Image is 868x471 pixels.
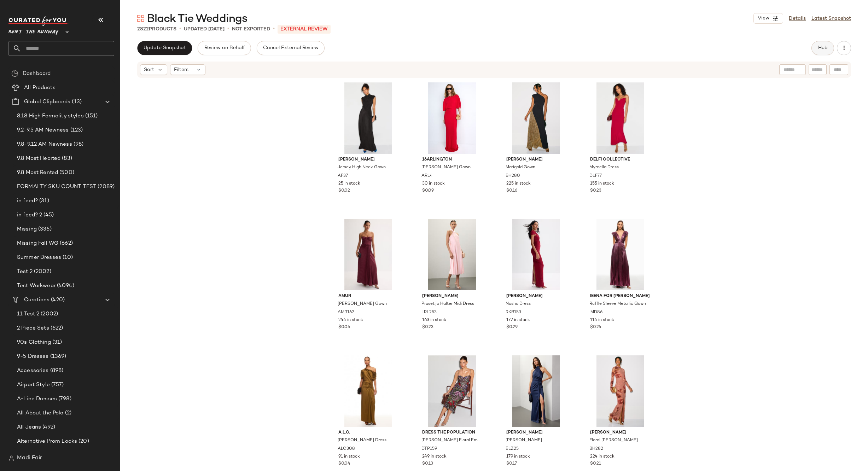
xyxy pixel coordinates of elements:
[422,461,433,467] span: $0.13
[17,225,37,233] span: Missing
[338,317,363,324] span: 244 in stock
[506,157,566,163] span: [PERSON_NAME]
[60,155,72,163] span: (83)
[51,338,62,347] span: (31)
[17,454,42,463] span: Madi Fair
[338,446,355,452] span: ALC308
[506,309,521,316] span: RKB153
[174,66,188,74] span: Filters
[33,268,51,276] span: (2002)
[590,157,650,163] span: DELFI Collective
[227,25,229,33] span: •
[143,45,186,51] span: Update Snapshot
[421,446,437,452] span: DTP159
[17,254,61,262] span: Summer Dresses
[11,70,18,77] img: svg%3e
[501,82,572,154] img: BH280.jpg
[584,82,656,154] img: DLF77.jpg
[17,126,69,134] span: 9.2-9.5 AM Newness
[506,446,519,452] span: ELZ25
[84,112,98,120] span: (151)
[416,219,488,290] img: LRL253.jpg
[137,27,149,32] span: 2822
[69,126,83,134] span: (123)
[338,173,348,179] span: AF37
[17,353,49,361] span: 9-5 Dresses
[338,324,350,331] span: $0.06
[338,301,387,307] span: [PERSON_NAME] Gown
[198,41,251,55] button: Review on Behalf
[506,301,531,307] span: Nasha Dress
[77,437,89,446] span: (20)
[590,188,601,194] span: $0.23
[590,461,601,467] span: $0.21
[58,239,73,248] span: (662)
[422,181,445,187] span: 30 in stock
[338,157,398,163] span: [PERSON_NAME]
[421,173,433,179] span: ARL4
[17,169,58,177] span: 9.8 Most Rented
[753,13,783,24] button: View
[49,296,65,304] span: (420)
[17,112,84,120] span: 8.18 High Formality styles
[232,25,270,33] p: Not Exported
[421,309,437,316] span: LRL253
[589,446,603,452] span: BH282
[589,437,638,444] span: Floral [PERSON_NAME]
[137,25,176,33] div: Products
[422,430,482,436] span: Dress The Population
[421,437,481,444] span: [PERSON_NAME] Floral Embroidered Sweetheart Gown
[333,355,404,427] img: ALC308.jpg
[278,25,331,34] p: External REVIEW
[17,183,96,191] span: FORMALTY SKU COUNT TEST
[338,309,354,316] span: AMR162
[506,188,517,194] span: $0.16
[590,181,614,187] span: 155 in stock
[590,293,650,300] span: Ieena for [PERSON_NAME]
[96,183,115,191] span: (2089)
[17,395,57,403] span: A-Line Dresses
[57,395,71,403] span: (798)
[506,181,531,187] span: 225 in stock
[422,454,447,460] span: 249 in stock
[49,324,63,332] span: (622)
[17,367,49,375] span: Accessories
[421,164,471,171] span: [PERSON_NAME] Gown
[17,268,33,276] span: Test 2
[24,296,49,304] span: Curations
[56,282,74,290] span: (4094)
[501,219,572,290] img: RKB153.jpg
[58,169,74,177] span: (500)
[17,197,38,205] span: in feed?
[338,293,398,300] span: AMUR
[49,353,66,361] span: (1369)
[49,367,64,375] span: (898)
[338,437,386,444] span: [PERSON_NAME] Dress
[506,454,530,460] span: 179 in stock
[17,324,49,332] span: 2 Piece Sets
[338,430,398,436] span: A.L.C.
[506,324,518,331] span: $0.29
[61,254,73,262] span: (10)
[421,301,474,307] span: Prasetijo Halter Midi Dress
[506,173,520,179] span: BH280
[506,461,517,467] span: $0.17
[38,197,49,205] span: (31)
[338,454,360,460] span: 91 in stock
[17,155,60,163] span: 9.8 Most Hearted
[137,15,144,22] img: svg%3e
[506,317,530,324] span: 172 in stock
[589,164,619,171] span: Myrcella Dress
[50,381,64,389] span: (757)
[17,409,64,417] span: All About the Polo
[70,98,82,106] span: (13)
[422,293,482,300] span: [PERSON_NAME]
[422,324,433,331] span: $0.23
[137,41,192,55] button: Update Snapshot
[422,188,434,194] span: $0.09
[590,317,614,324] span: 114 in stock
[590,430,650,436] span: [PERSON_NAME]
[811,41,834,55] button: Hub
[184,25,225,33] p: updated [DATE]
[273,25,275,33] span: •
